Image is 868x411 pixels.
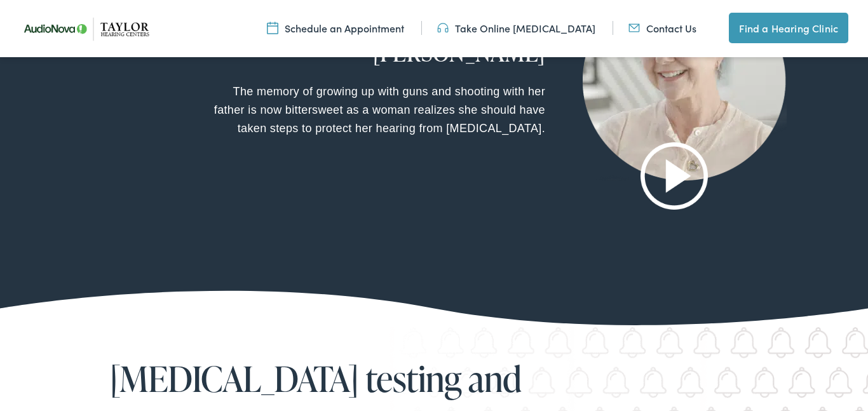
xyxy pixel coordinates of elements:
a: Find a Hearing Clinic [729,13,848,43]
a: Take Online [MEDICAL_DATA] [437,21,595,35]
img: utility icon [267,21,278,35]
img: A play button for hearing health video. [641,142,708,210]
img: utility icon [437,21,449,35]
img: utility icon [628,21,640,35]
a: Schedule an Appointment [267,21,404,35]
a: Contact Us [628,21,696,35]
div: The memory of growing up with guns and shooting with her father is now bittersweet as a woman rea... [81,83,545,137]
